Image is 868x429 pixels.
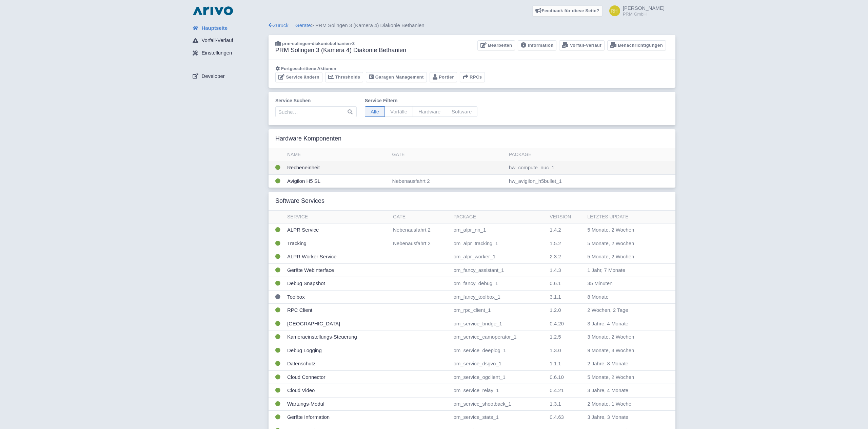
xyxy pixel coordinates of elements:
span: 0.4.20 [550,321,564,326]
span: 1.4.2 [550,227,561,233]
th: Letztes Update [585,211,662,223]
span: 0.4.63 [550,414,564,420]
td: 9 Monate, 3 Wochen [585,344,662,357]
td: Geräte Webinterface [284,263,390,277]
td: om_service_dsgvo_1 [451,357,547,371]
th: Package [506,148,675,161]
td: Geräte Information [284,411,390,424]
small: PRM GmbH [623,12,665,16]
td: hw_avigilon_h5bullet_1 [506,174,675,188]
td: 5 Monate, 2 Wochen [585,223,662,237]
input: Suche… [275,106,357,117]
td: om_fancy_assistant_1 [451,263,547,277]
a: Service ändern [275,72,322,83]
td: Debug Logging [284,344,390,357]
div: > PRM Solingen 3 (Kamera 4) Diakonie Bethanien [269,22,675,29]
td: ALPR Service [284,223,390,237]
td: 5 Monate, 2 Wochen [585,237,662,250]
span: 1.2.5 [550,334,561,340]
td: 3 Jahre, 4 Monate [585,384,662,398]
span: Hauptseite [201,24,228,32]
td: om_rpc_client_1 [451,304,547,317]
a: Zurück [269,22,289,28]
span: 3.1.1 [550,294,561,300]
a: Feedback für diese Seite? [532,5,603,16]
td: 35 Minuten [585,277,662,291]
a: Vorfall-Verlauf [559,40,604,51]
span: 1.2.0 [550,307,561,313]
a: Information [518,40,556,51]
span: 1.3.1 [550,401,561,407]
span: prm-solingen-diakoniebethanien-3 [282,41,355,46]
td: 8 Monate [585,290,662,304]
td: Tracking [284,237,390,250]
a: Developer [187,70,269,83]
th: Package [451,211,547,223]
td: ALPR Worker Service [284,250,390,264]
td: om_service_camoperator_1 [451,330,547,344]
td: Nebenausfahrt 2 [390,223,451,237]
td: 3 Jahre, 3 Monate [585,411,662,424]
td: Kameraeinstellungs-Steuerung [284,330,390,344]
td: Cloud Video [284,384,390,398]
td: Cloud Connector [284,370,390,384]
a: Geräte [295,22,311,28]
button: RPCs [460,72,485,83]
td: 3 Monate, 2 Wochen [585,330,662,344]
td: om_alpr_tracking_1 [451,237,547,250]
span: Software [446,106,477,117]
a: Benachrichtigungen [607,40,666,51]
a: Thresholds [325,72,363,83]
span: 0.4.21 [550,387,564,393]
a: Einstellungen [187,47,269,60]
a: Hauptseite [187,22,269,35]
a: Garagen Management [366,72,427,83]
td: 2 Monate, 1 Woche [585,397,662,411]
th: Service [284,211,390,223]
td: hw_compute_nuc_1 [506,161,675,175]
td: om_service_stats_1 [451,411,547,424]
a: Vorfall-Verlauf [187,34,269,47]
td: Toolbox [284,290,390,304]
td: [GEOGRAPHIC_DATA] [284,317,390,330]
span: Alle [365,106,385,117]
td: 2 Wochen, 2 Tage [585,304,662,317]
td: 2 Jahre, 8 Monate [585,357,662,371]
th: Version [547,211,585,223]
td: 5 Monate, 2 Wochen [585,370,662,384]
td: om_alpr_nn_1 [451,223,547,237]
td: om_fancy_toolbox_1 [451,290,547,304]
td: Wartungs-Modul [284,397,390,411]
span: Vorfälle [384,106,413,117]
span: 0.6.1 [550,280,561,286]
span: 1.5.2 [550,240,561,246]
td: 5 Monate, 2 Wochen [585,250,662,264]
a: Bearbeiten [477,40,515,51]
label: Service filtern [365,97,477,104]
td: om_service_shootback_1 [451,397,547,411]
h3: Hardware Komponenten [275,135,341,143]
td: Nebenausfahrt 2 [390,237,451,250]
span: 1.4.3 [550,267,561,273]
label: Service suchen [275,97,357,104]
td: om_alpr_worker_1 [451,250,547,264]
span: [PERSON_NAME] [623,5,665,11]
a: Portier [430,72,457,83]
td: om_service_ogclient_1 [451,370,547,384]
td: om_fancy_debug_1 [451,277,547,291]
a: [PERSON_NAME] PRM GmbH [605,5,665,16]
td: om_service_bridge_1 [451,317,547,330]
span: 1.1.1 [550,361,561,366]
span: 2.3.2 [550,254,561,259]
td: om_service_relay_1 [451,384,547,398]
span: Fortgeschrittene Aktionen [281,66,336,71]
td: 1 Jahr, 7 Monate [585,263,662,277]
span: Vorfall-Verlauf [201,37,233,44]
span: Developer [201,72,224,80]
span: 0.6.10 [550,374,564,380]
span: Einstellungen [201,49,232,57]
td: 3 Jahre, 4 Monate [585,317,662,330]
h3: PRM Solingen 3 (Kamera 4) Diakonie Bethanien [275,47,406,54]
td: Recheneinheit [284,161,390,175]
img: logo [191,5,235,16]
